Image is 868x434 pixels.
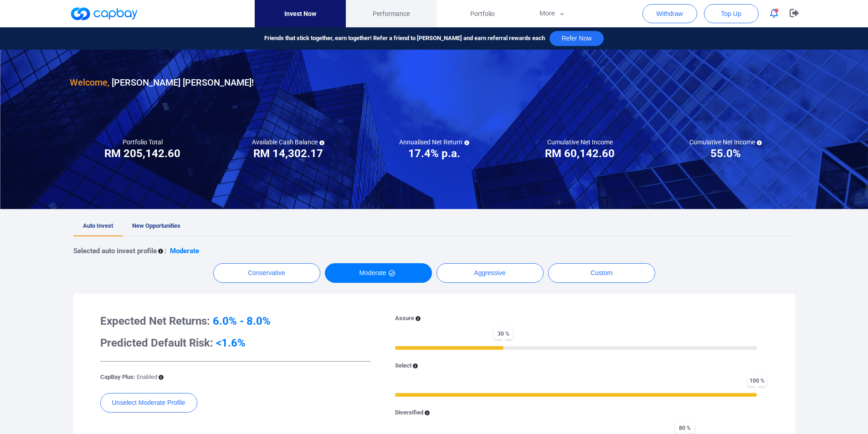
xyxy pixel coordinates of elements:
h3: RM 205,142.60 [104,146,180,161]
p: Moderate [170,245,199,256]
span: Welcome, [70,77,109,88]
span: 100 % [747,375,766,386]
span: 30 % [494,328,513,339]
h5: Annualised Net Return [399,138,469,146]
p: Assure [395,314,414,323]
button: Custom [548,263,655,283]
h5: Cumulative Net Income [547,138,613,146]
h5: Cumulative Net Income [689,138,762,146]
h3: Predicted Default Risk: [100,336,370,350]
span: Auto Invest [83,222,113,229]
h3: RM 60,142.60 [545,146,615,161]
p: Select [395,361,411,371]
span: Friends that stick together, earn together! Refer a friend to [PERSON_NAME] and earn referral rew... [264,34,545,43]
span: Portfolio [470,9,495,19]
span: New Opportunities [132,222,180,229]
button: Moderate [325,263,432,283]
span: Performance [373,9,410,19]
button: Refer Now [550,31,603,46]
button: Withdraw [642,4,697,23]
h3: Expected Net Returns: [100,314,370,328]
h5: Available Cash Balance [252,138,324,146]
button: Unselect Moderate Profile [100,393,197,413]
p: CapBay Plus: [100,373,157,382]
span: <1.6% [216,337,246,349]
span: 6.0% - 8.0% [213,315,271,327]
button: Aggressive [437,263,544,283]
p: : [164,245,166,256]
button: Top Up [704,4,759,23]
h5: Portfolio Total [123,138,163,146]
span: 80 % [675,422,694,434]
h3: RM 14,302.17 [253,146,323,161]
p: Diversified [395,408,423,418]
p: Selected auto invest profile [73,245,157,256]
span: Enabled [137,373,157,380]
h3: 55.0% [710,146,741,161]
h3: [PERSON_NAME] [PERSON_NAME] ! [70,75,254,90]
h3: 17.4% p.a. [408,146,460,161]
button: Conservative [213,263,320,283]
span: Top Up [721,9,741,18]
